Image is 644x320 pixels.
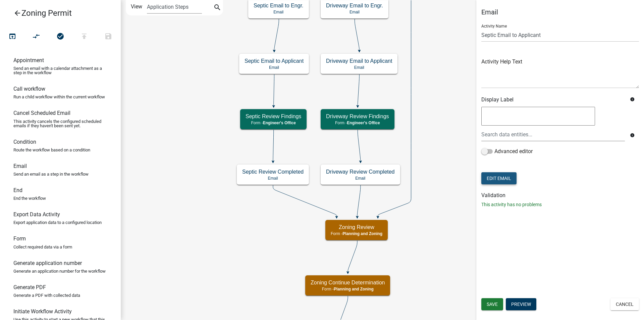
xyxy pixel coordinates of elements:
[13,211,60,218] h6: Export Data Activity
[326,2,383,9] h5: Driveway Email to Engr.
[481,201,639,208] p: This activity has no problems
[13,308,72,315] h6: Initiate Workflow Activity
[630,133,635,138] i: info
[331,231,382,236] p: Form -
[254,2,304,9] h5: Septic Email to Engr.
[326,65,392,70] p: Email
[334,287,374,291] span: Planning and Zoning
[13,284,46,290] h6: Generate PDF
[481,128,625,141] input: Search data entities...
[0,30,120,46] div: Workflow actions
[5,5,110,21] a: Zoning Permit
[80,32,88,42] i: publish
[254,10,304,14] p: Email
[326,176,395,181] p: Email
[326,121,389,125] p: Form -
[481,172,517,184] button: Edit Email
[13,9,21,18] i: arrow_back
[13,260,82,266] h6: Generate application number
[263,121,296,125] span: Engineer's Office
[13,293,80,298] p: Generate a PDF with collected data
[506,298,536,310] button: Preview
[246,121,301,125] p: Form -
[13,187,22,193] h6: End
[311,279,385,286] h5: Zoning Continue Determination
[212,3,223,13] button: search
[13,148,90,152] p: Route the workflow based on a condition
[242,169,304,175] h5: Septic Review Completed
[326,58,392,64] h5: Driveway Email to Applicant
[242,176,304,181] p: Email
[487,302,498,307] span: Save
[326,10,383,14] p: Email
[13,245,72,249] p: Collect required data via a form
[48,30,72,44] button: No problems
[13,196,46,200] p: End the workflow
[13,119,107,128] p: This activity cancels the configured scheduled emails if they haven't been sent yet.
[342,231,382,236] span: Planning and Zoning
[245,58,304,64] h5: Septic Email to Applicant
[481,192,639,198] h6: Validation
[104,32,112,42] i: save
[481,147,533,155] label: Advanced editor
[13,57,44,63] h6: Appointment
[13,220,102,225] p: Export application data to a configured location
[311,287,385,291] p: Form -
[326,113,389,120] h5: Driveway Review Findings
[245,65,304,70] p: Email
[0,30,24,44] button: Test Workflow
[13,235,26,242] h6: Form
[13,86,45,92] h6: Call workflow
[213,3,221,13] i: search
[13,172,89,176] p: Send an email as a step in the workflow
[481,298,503,310] button: Save
[13,269,106,273] p: Generate an application number for the workflow
[246,113,301,120] h5: Septic Review Findings
[347,121,380,125] span: Engineer's Office
[8,32,16,42] i: open_in_browser
[481,8,639,16] h5: Email
[630,97,635,102] i: info
[610,298,639,310] button: Cancel
[96,30,120,44] button: Save
[56,32,64,42] i: check_circle
[24,30,48,44] button: Auto Layout
[326,169,395,175] h5: Driveway Review Completed
[13,139,36,145] h6: Condition
[13,110,70,116] h6: Cancel Scheduled Email
[72,30,96,44] button: Publish
[13,95,105,99] p: Run a child workflow within the current workflow
[33,32,41,42] i: compare_arrows
[481,96,625,103] h6: Display Label
[13,163,27,169] h6: Email
[331,224,382,230] h5: Zoning Review
[13,66,107,75] p: Send an email with a calendar attachment as a step in the workflow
